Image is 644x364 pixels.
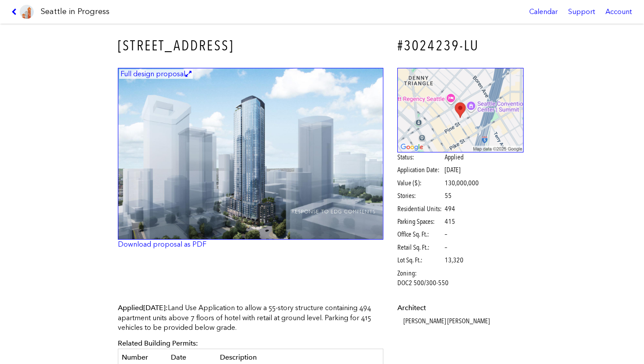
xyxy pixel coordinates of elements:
span: – [445,243,447,252]
span: Application Date: [397,165,443,175]
span: Office Sq. Ft.: [397,230,443,239]
p: Land Use Application to allow a 55-story structure containing 494 apartment units above 7 floors ... [118,303,383,332]
img: 21.jpg [118,68,383,240]
img: staticmap [397,68,524,152]
span: Lot Sq. Ft.: [397,255,443,265]
h4: #3024239-LU [397,36,524,56]
span: 55 [445,191,452,201]
span: Stories: [397,191,443,201]
span: Residential Units: [397,204,443,214]
dd: [PERSON_NAME] [PERSON_NAME] [403,316,524,326]
span: – [445,230,447,239]
a: Full design proposal [118,68,383,240]
dt: Architect [397,303,524,313]
span: Applied : [118,304,168,312]
span: Related Building Permits: [118,339,198,347]
span: DOC2 500/300-550 [397,278,449,288]
span: [DATE] [143,304,166,312]
span: Status: [397,152,443,162]
img: favicon-96x96.png [20,5,34,19]
span: Value ($): [397,178,443,188]
a: Download proposal as PDF [118,240,206,248]
h1: Seattle in Progress [41,6,110,17]
span: Parking Spaces: [397,217,443,226]
span: 415 [445,217,455,226]
span: 494 [445,204,455,214]
figcaption: Full design proposal [119,69,193,79]
span: [DATE] [445,166,460,174]
span: 130,000,000 [445,178,479,188]
span: 13,320 [445,255,464,265]
h3: [STREET_ADDRESS] [118,36,383,56]
span: Applied [445,152,464,162]
span: Retail Sq. Ft.: [397,243,443,252]
span: Zoning: [397,269,443,278]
